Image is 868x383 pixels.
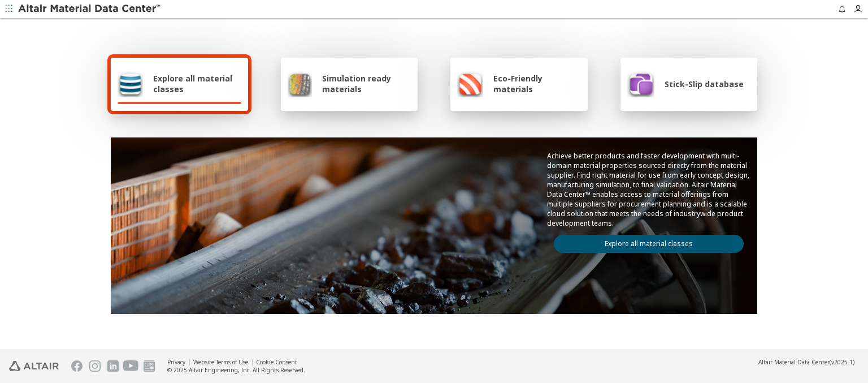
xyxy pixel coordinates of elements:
[493,73,580,94] span: Eco-Friendly materials
[153,73,241,94] span: Explore all material classes
[288,70,312,97] img: Simulation ready materials
[457,70,483,97] img: Eco-Friendly materials
[18,3,162,15] img: Altair Material Data Center
[758,358,830,366] span: Altair Material Data Center
[547,151,750,228] p: Achieve better products and faster development with multi-domain material properties sourced dire...
[256,358,297,366] a: Cookie Consent
[118,70,143,97] img: Explore all material classes
[193,358,248,366] a: Website Terms of Use
[9,361,59,371] img: Altair Engineering
[167,358,185,366] a: Privacy
[554,235,744,253] a: Explore all material classes
[627,70,654,97] img: Stick-Slip database
[665,79,744,89] span: Stick-Slip database
[167,366,305,374] div: © 2025 Altair Engineering, Inc. All Rights Reserved.
[758,358,854,366] div: (v2025.1)
[322,73,411,94] span: Simulation ready materials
